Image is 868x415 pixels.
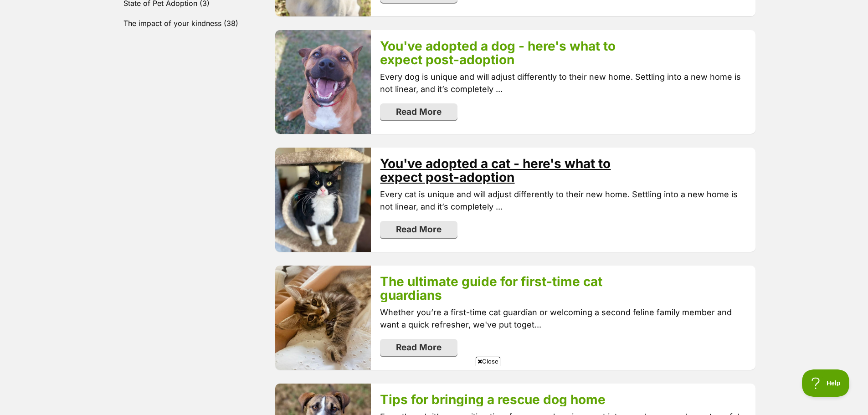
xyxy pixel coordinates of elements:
span: Close [476,357,500,366]
a: Read More [380,339,457,356]
a: You've adopted a dog - here's what to expect post-adoption [380,38,616,67]
p: Every dog is unique and will adjust differently to their new home. Settling into a new home is no... [380,71,745,95]
p: Every cat is unique and will adjust differently to their new home. Settling into a new home is no... [380,188,745,213]
iframe: Advertisement [268,369,600,410]
p: Whether you’re a first-time cat guardian or welcoming a second feline family member and want a qu... [380,306,745,331]
img: fy6lzdp7cpl7viziqpep.jpg [275,148,371,252]
a: Read More [380,221,457,238]
a: You've adopted a cat - here's what to expect post-adoption [380,156,611,185]
img: iwf1vq4osxm4ukqom0rf.jpg [275,266,371,370]
img: admecflm6pzsdxbz7eza.jpg [275,30,371,134]
a: Read More [380,103,457,121]
a: The ultimate guide for first-time cat guardians [380,274,602,303]
a: The impact of your kindness (38) [113,14,267,33]
iframe: Help Scout Beacon - Open [802,369,850,397]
